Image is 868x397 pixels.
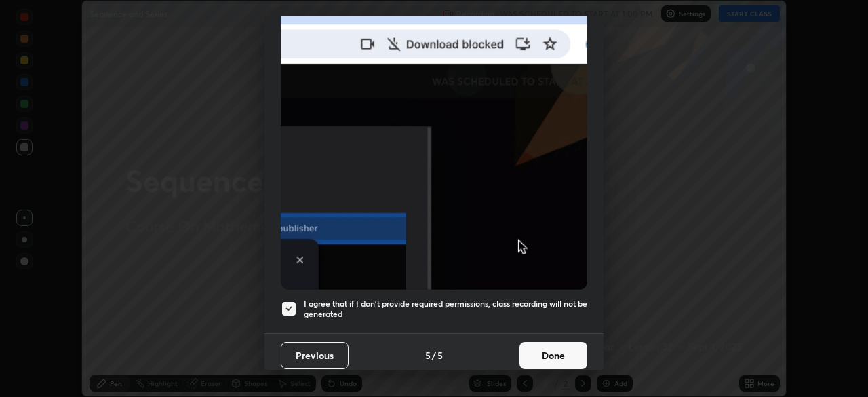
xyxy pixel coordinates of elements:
[304,299,587,320] h5: I agree that if I don't provide required permissions, class recording will not be generated
[437,348,443,362] h4: 5
[281,342,349,369] button: Previous
[432,348,436,362] h4: /
[425,348,431,362] h4: 5
[519,342,587,369] button: Done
